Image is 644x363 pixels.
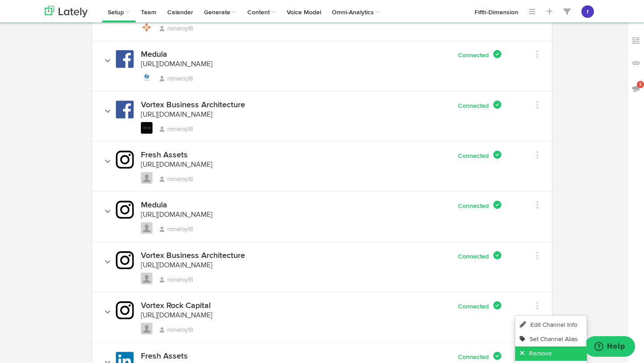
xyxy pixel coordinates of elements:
a: Set Channel Alias [515,332,587,346]
span: Connected [458,304,491,310]
h4: Vortex Business Architecture [141,252,245,260]
h4: Medula [141,201,167,209]
span: Connected [458,253,491,260]
img: instagram.svg [116,151,134,169]
img: picture [141,122,153,134]
span: romeroy18 [160,76,193,82]
h4: Vortex Rock Capital [141,302,211,310]
span: Connected [458,153,491,159]
a: [URL][DOMAIN_NAME] [141,61,212,68]
span: romeroy18 [160,327,193,333]
a: [URL][DOMAIN_NAME] [141,211,212,219]
img: links_off.svg [631,59,640,68]
span: Connected [458,103,491,109]
h4: Vortex Business Architecture [141,101,245,109]
iframe: Opens a widget where you can find more information [586,336,635,359]
img: picture [141,21,153,33]
h4: Fresh Assets [141,151,188,159]
img: facebook.svg [116,50,134,68]
button: r [581,5,594,18]
img: avatar_blank.jpg [141,323,153,334]
img: keywords_off.svg [631,36,640,45]
img: avatar_blank.jpg [141,222,153,234]
h4: Fresh Assets [141,352,188,360]
a: [URL][DOMAIN_NAME] [141,111,212,118]
img: avatar_blank.jpg [141,172,153,184]
a: Edit Channel Info [515,318,587,332]
img: avatar_blank.jpg [141,273,153,284]
img: logo_lately_bg_light.svg [45,6,88,17]
span: romeroy18 [160,177,193,182]
span: Connected [458,203,491,209]
span: romeroy18 [160,227,193,232]
span: romeroy18 [160,277,193,283]
span: Connected [458,52,491,59]
img: instagram.svg [116,201,134,219]
img: announcements_off.svg [631,84,640,93]
a: [URL][DOMAIN_NAME] [141,262,212,269]
span: romeroy18 [160,127,193,132]
a: [URL][DOMAIN_NAME] [141,161,212,169]
img: facebook.svg [116,101,134,118]
h4: Medula [141,51,167,59]
img: picture [141,72,153,83]
a: Remove [515,346,587,361]
span: Connected [458,354,491,360]
a: [URL][DOMAIN_NAME] [141,312,212,319]
span: 3 [637,81,644,88]
img: instagram.svg [116,251,134,269]
img: instagram.svg [116,301,134,319]
span: romeroy18 [160,26,193,32]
